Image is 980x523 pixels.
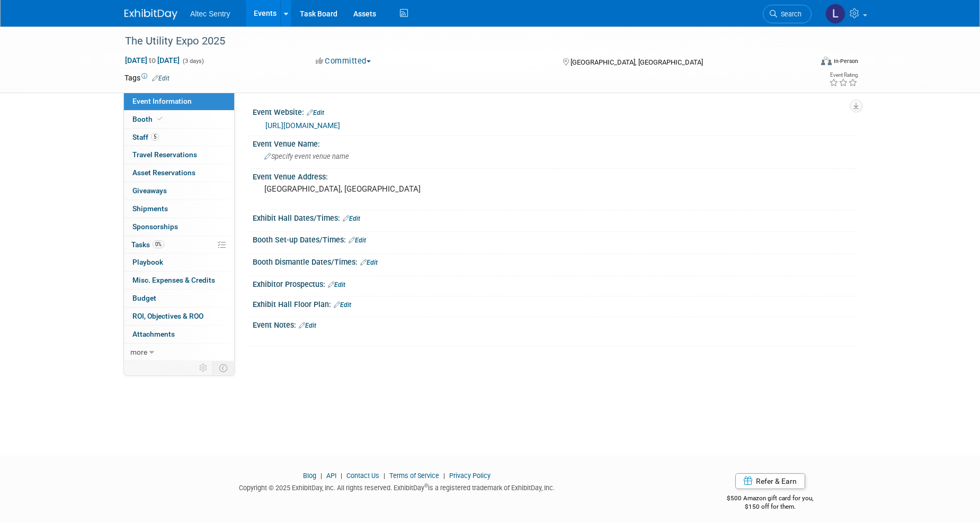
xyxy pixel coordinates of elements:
div: Copyright © 2025 ExhibitDay, Inc. All rights reserved. ExhibitDay is a registered trademark of Ex... [124,481,669,493]
a: Terms of Service [389,472,439,480]
a: Edit [360,259,378,266]
span: (3 days) [182,58,204,65]
div: Event Venue Address: [253,169,856,182]
div: Event Notes: [253,317,856,331]
a: Travel Reservations [124,146,234,164]
a: Tasks0% [124,236,234,254]
td: Personalize Event Tab Strip [194,361,213,375]
a: Edit [343,215,360,222]
div: The Utility Expo 2025 [121,32,796,51]
td: Tags [124,73,170,83]
img: ExhibitDay [124,9,177,20]
span: 5 [151,133,159,141]
a: Shipments [124,200,234,218]
a: Blog [303,472,316,480]
span: Tasks [131,240,164,249]
div: Exhibitor Prospectus: [253,276,856,290]
a: Budget [124,290,234,307]
a: Edit [349,237,366,244]
div: Event Venue Name: [253,136,856,149]
a: Edit [307,109,324,116]
div: Booth Dismantle Dates/Times: [253,254,856,268]
span: | [338,472,345,480]
i: Booth reservation complete [157,116,163,122]
a: Staff5 [124,129,234,146]
span: Booth [132,115,165,123]
a: Edit [299,322,316,329]
div: $500 Amazon gift card for you, [685,487,856,511]
span: Asset Reservations [132,168,195,177]
a: Contact Us [346,472,379,480]
a: Giveaways [124,182,234,200]
a: Sponsorships [124,218,234,236]
a: ROI, Objectives & ROO [124,308,234,325]
a: Playbook [124,254,234,271]
span: | [318,472,325,480]
span: Altec Sentry [190,10,230,18]
a: Privacy Policy [449,472,491,480]
a: Edit [152,75,170,82]
div: Exhibit Hall Floor Plan: [253,296,856,310]
img: Format-Inperson.png [821,57,832,65]
span: | [441,472,448,480]
span: ROI, Objectives & ROO [132,312,203,320]
span: Travel Reservations [132,150,197,159]
a: Edit [328,281,345,288]
span: Search [777,10,801,18]
span: Sponsorships [132,222,178,231]
div: Exhibit Hall Dates/Times: [253,210,856,224]
div: Booth Set-up Dates/Times: [253,232,856,246]
a: more [124,344,234,361]
span: Specify event venue name [264,152,349,160]
a: Attachments [124,326,234,343]
a: [URL][DOMAIN_NAME] [265,121,340,130]
img: Leisa Taylor [825,4,845,24]
pre: [GEOGRAPHIC_DATA], [GEOGRAPHIC_DATA] [264,184,492,194]
a: Booth [124,111,234,128]
span: | [381,472,388,480]
div: $150 off for them. [685,502,856,511]
div: Event Format [749,55,858,71]
span: [GEOGRAPHIC_DATA], [GEOGRAPHIC_DATA] [571,58,703,66]
span: Budget [132,294,156,302]
span: 0% [153,240,164,248]
td: Toggle Event Tabs [213,361,235,375]
a: Edit [334,301,351,309]
span: to [147,56,157,65]
span: [DATE] [DATE] [124,56,180,65]
span: more [130,348,147,356]
span: Playbook [132,258,163,266]
a: Asset Reservations [124,164,234,182]
span: Staff [132,133,159,141]
span: Misc. Expenses & Credits [132,276,215,284]
div: Event Website: [253,104,856,118]
a: Search [763,5,812,23]
span: Giveaways [132,186,167,195]
a: API [326,472,336,480]
sup: ® [424,483,428,489]
a: Misc. Expenses & Credits [124,272,234,289]
span: Event Information [132,97,192,105]
a: Event Information [124,93,234,110]
div: Event Rating [829,73,858,78]
div: In-Person [833,57,858,65]
button: Committed [312,56,375,67]
span: Attachments [132,330,175,338]
span: Shipments [132,204,168,213]
a: Refer & Earn [735,473,805,489]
